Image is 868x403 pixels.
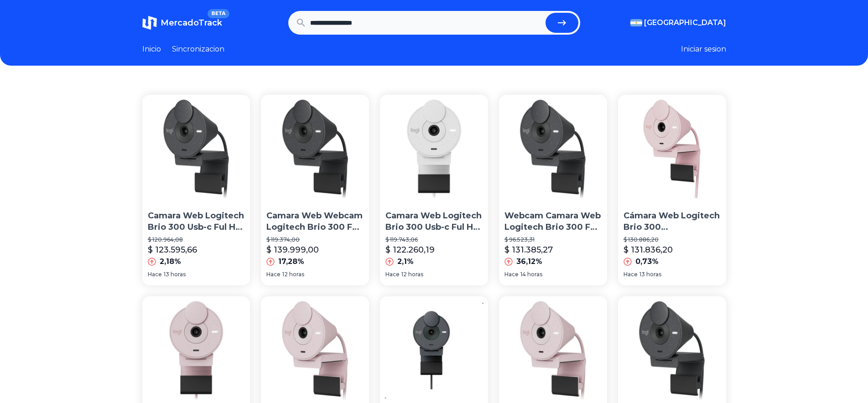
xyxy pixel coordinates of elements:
[148,236,245,243] p: $ 120.964,08
[266,210,364,233] p: Camara Web Webcam Logitech Brio 300 Full Hd Microfono Usb-c
[630,17,726,28] button: [GEOGRAPHIC_DATA]
[624,271,638,278] span: Hace
[160,256,181,267] p: 2,18%
[380,95,488,285] a: Camara Web Logitech Brio 300 Usb-c Ful Hd 1080p BlancoCamara Web Logitech Brio 300 Usb-c Ful Hd 1...
[266,271,281,278] span: Hace
[172,44,224,55] a: Sincronizacion
[148,210,245,233] p: Camara Web Logitech Brio 300 Usb-c Ful Hd 1080p Microfono
[161,18,222,28] span: MercadoTrack
[261,95,369,203] img: Camara Web Webcam Logitech Brio 300 Full Hd Microfono Usb-c
[142,44,161,55] a: Inicio
[624,210,721,233] p: Cámara Web Logitech Brio 300 [PERSON_NAME] Full Hd Con Microfono
[148,243,197,256] p: $ 123.595,66
[639,271,661,278] span: 13 horas
[624,243,673,256] p: $ 131.836,20
[520,271,542,278] span: 14 horas
[142,95,250,203] img: Camara Web Logitech Brio 300 Usb-c Ful Hd 1080p Microfono
[164,271,186,278] span: 13 horas
[385,243,435,256] p: $ 122.260,19
[142,15,222,30] a: MercadoTrackBETA
[499,95,607,203] img: Webcam Camara Web Logitech Brio 300 Full Hd 2mp Grafito
[385,210,483,233] p: Camara Web Logitech Brio 300 Usb-c Ful Hd 1080p [PERSON_NAME]
[630,19,642,26] img: Argentina
[618,95,726,203] img: Cámara Web Logitech Brio 300 Rosa Full Hd Con Microfono
[278,256,304,267] p: 17,28%
[499,95,607,285] a: Webcam Camara Web Logitech Brio 300 Full Hd 2mp GrafitoWebcam Camara Web Logitech Brio 300 Full H...
[504,236,602,243] p: $ 96.523,31
[504,243,553,256] p: $ 131.385,27
[401,271,423,278] span: 12 horas
[504,210,602,233] p: Webcam Camara Web Logitech Brio 300 Full Hd 2mp Grafito
[261,95,369,285] a: Camara Web Webcam Logitech Brio 300 Full Hd Microfono Usb-cCamara Web Webcam Logitech Brio 300 Fu...
[142,95,250,285] a: Camara Web Logitech Brio 300 Usb-c Ful Hd 1080p MicrofonoCamara Web Logitech Brio 300 Usb-c Ful H...
[282,271,304,278] span: 12 horas
[516,256,542,267] p: 36,12%
[380,95,488,203] img: Camara Web Logitech Brio 300 Usb-c Ful Hd 1080p Blanco
[142,15,157,30] img: MercadoTrack
[618,95,726,285] a: Cámara Web Logitech Brio 300 Rosa Full Hd Con MicrofonoCámara Web Logitech Brio 300 [PERSON_NAME]...
[504,271,519,278] span: Hace
[266,243,319,256] p: $ 139.999,00
[208,9,229,18] span: BETA
[624,236,721,243] p: $ 130.886,20
[385,236,483,243] p: $ 119.743,06
[385,271,400,278] span: Hace
[397,256,414,267] p: 2,1%
[266,236,364,243] p: $ 119.374,00
[148,271,162,278] span: Hace
[635,256,659,267] p: 0,73%
[644,17,726,28] span: [GEOGRAPHIC_DATA]
[681,44,726,55] button: Iniciar sesion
